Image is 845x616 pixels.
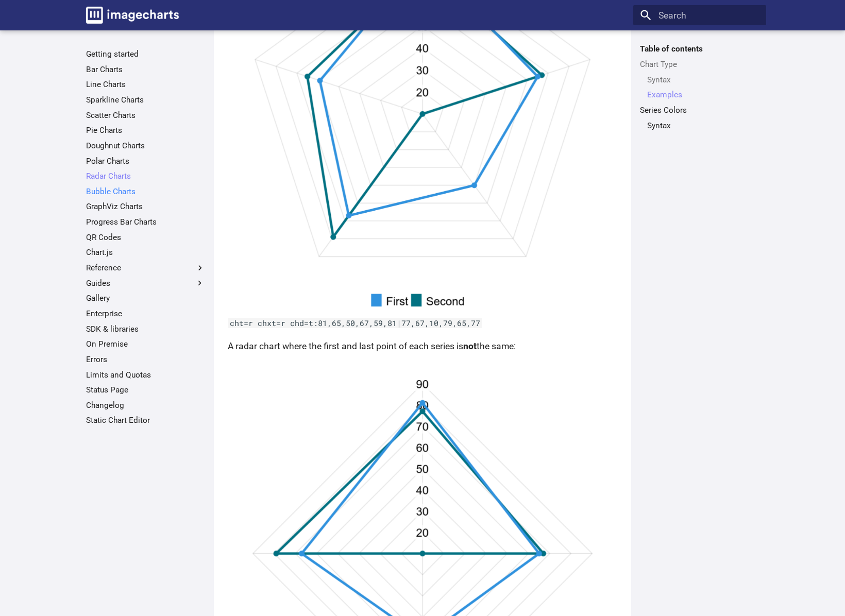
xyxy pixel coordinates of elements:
a: Chart.js [86,247,205,258]
a: Changelog [86,400,205,410]
p: A radar chart where the first and last point of each series is the same: [228,339,618,353]
strong: not [463,341,477,351]
a: Static Chart Editor [86,415,205,425]
a: Scatter Charts [86,110,205,121]
a: Status Page [86,385,205,395]
a: Examples [647,90,759,100]
a: SDK & libraries [86,324,205,334]
a: Gallery [86,293,205,303]
label: Guides [86,278,205,288]
nav: Table of contents [633,44,766,130]
a: Bar Charts [86,64,205,75]
a: Doughnut Charts [86,141,205,151]
a: Enterprise [86,309,205,319]
label: Reference [86,263,205,273]
a: Pie Charts [86,125,205,135]
a: QR Codes [86,232,205,243]
a: Syntax [647,75,759,85]
a: GraphViz Charts [86,201,205,212]
a: On Premise [86,339,205,349]
a: Getting started [86,49,205,59]
a: Chart Type [640,59,759,70]
a: Bubble Charts [86,186,205,197]
a: Errors [86,354,205,365]
input: Search [633,5,766,26]
a: Syntax [647,121,759,131]
a: Polar Charts [86,156,205,166]
code: cht=r chxt=r chd=t:81,65,50,67,59,81|77,67,10,79,65,77 [228,318,483,328]
a: Sparkline Charts [86,95,205,105]
a: Line Charts [86,79,205,90]
a: Progress Bar Charts [86,217,205,227]
img: logo [86,7,179,24]
a: Series Colors [640,105,759,115]
a: Image-Charts documentation [81,2,183,28]
nav: Series Colors [640,121,759,131]
a: Radar Charts [86,171,205,181]
nav: Chart Type [640,75,759,100]
label: Table of contents [633,44,766,54]
a: Limits and Quotas [86,370,205,380]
